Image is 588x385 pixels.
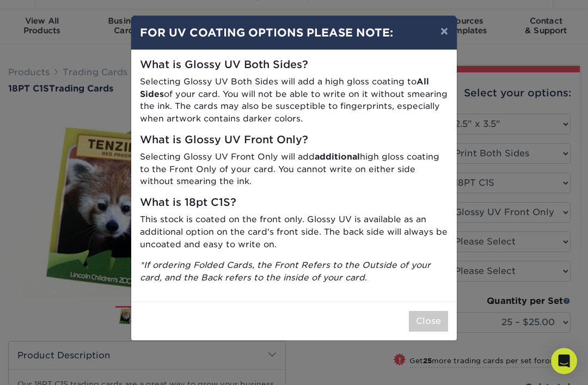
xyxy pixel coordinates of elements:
h5: What is Glossy UV Front Only? [140,134,448,146]
div: Open Intercom Messenger [551,348,577,374]
p: Selecting Glossy UV Front Only will add high gloss coating to the Front Only of your card. You ca... [140,151,448,188]
p: Selecting Glossy UV Both Sides will add a high gloss coating to of your card. You will not be abl... [140,76,448,125]
h5: What is 18pt C1S? [140,197,448,209]
button: × [432,16,457,46]
strong: All Sides [140,76,429,99]
strong: additional [315,151,360,162]
h5: What is Glossy UV Both Sides? [140,59,448,71]
h4: FOR UV COATING OPTIONS PLEASE NOTE: [140,25,448,41]
i: *If ordering Folded Cards, the Front Refers to the Outside of your card, and the Back refers to t... [140,260,431,283]
button: Close [409,311,448,332]
p: This stock is coated on the front only. Glossy UV is available as an additional option on the car... [140,213,448,250]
